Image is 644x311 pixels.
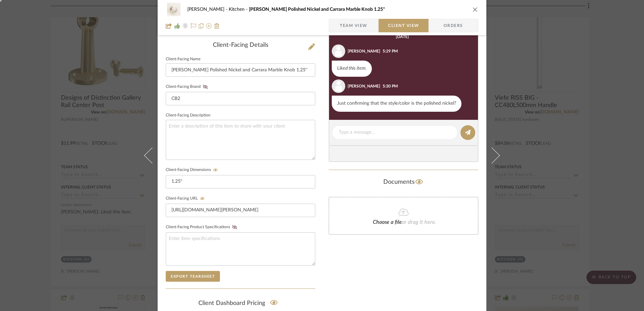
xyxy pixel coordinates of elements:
span: Kitchen [229,7,249,12]
button: close [472,6,478,12]
input: Enter item dimensions [166,175,315,188]
span: Orders [436,19,471,32]
span: Choose a file [373,219,402,225]
div: 5:29 PM [383,48,398,54]
button: Client-Facing Product Specifications [230,225,239,230]
div: Liked this item. [332,61,372,77]
img: user_avatar.png [332,79,345,93]
div: 5:30 PM [383,83,398,89]
label: Client-Facing Brand [166,84,210,89]
label: Client-Facing Name [166,58,200,61]
div: [PERSON_NAME] [348,48,380,54]
span: [PERSON_NAME] Polished Nickel and Carrara Marble Knob 1.25'' [249,7,385,12]
span: Client View [388,19,419,32]
img: user_avatar.png [332,44,345,58]
button: Export Tearsheet [166,271,220,282]
div: Documents [329,177,478,187]
div: Just confirming that the style/color is the polished nickel? [332,96,461,112]
span: or drag it here. [402,219,436,225]
label: Client-Facing Dimensions [166,168,220,172]
span: Team View [340,19,367,32]
div: [DATE] [396,34,409,39]
div: Client Dashboard Pricing [166,296,315,311]
div: Client-Facing Details [166,42,315,49]
img: 2a1c1a53-c6d4-40cb-bc37-5f95e0fe9968_48x40.jpg [166,3,182,16]
button: Client-Facing URL [198,196,207,201]
input: Enter Client-Facing Item Name [166,63,315,77]
span: [PERSON_NAME] [187,7,229,12]
div: [PERSON_NAME] [348,83,380,89]
button: Client-Facing Brand [201,84,210,89]
label: Client-Facing URL [166,196,207,201]
label: Client-Facing Product Specifications [166,225,239,230]
button: Client-Facing Dimensions [211,168,220,172]
input: Enter item URL [166,204,315,217]
label: Client-Facing Description [166,114,211,117]
img: Remove from project [214,23,220,29]
input: Enter Client-Facing Brand [166,92,315,105]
